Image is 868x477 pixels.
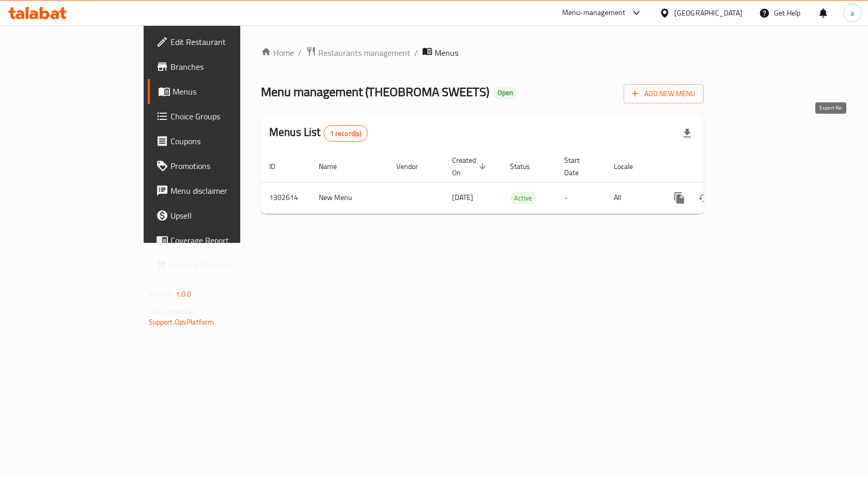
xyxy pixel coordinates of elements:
[149,315,214,329] a: Support.OpsPlatform
[148,178,289,203] a: Menu disclaimer
[659,151,774,182] th: Actions
[306,46,410,59] a: Restaurants management
[624,84,704,103] button: Add New Menu
[261,80,489,103] span: Menu management ( THEOBROMA SWEETS )
[606,182,659,213] td: All
[396,160,431,173] span: Vendor
[614,160,646,173] span: Locale
[171,135,281,147] span: Coupons
[148,104,289,129] a: Choice Groups
[148,54,289,79] a: Branches
[435,47,458,59] span: Menus
[323,125,368,142] div: Total records count
[493,88,517,97] span: Open
[148,153,289,178] a: Promotions
[261,46,704,59] nav: breadcrumb
[667,186,692,210] button: more
[171,110,281,122] span: Choice Groups
[556,182,606,213] td: -
[171,259,281,271] span: Grocery Checklist
[171,184,281,197] span: Menu disclaimer
[319,160,350,173] span: Name
[149,287,174,301] span: Version:
[493,87,517,99] div: Open
[148,29,289,54] a: Edit Restaurant
[173,85,281,98] span: Menus
[171,36,281,48] span: Edit Restaurant
[632,87,695,100] span: Add New Menu
[149,305,196,318] span: Get support on:
[148,253,289,278] a: Grocery Checklist
[692,186,717,210] button: Change Status
[510,192,536,204] div: Active
[269,160,289,173] span: ID
[148,129,289,153] a: Coupons
[298,47,302,59] li: /
[171,160,281,172] span: Promotions
[564,154,593,179] span: Start Date
[414,47,418,59] li: /
[171,234,281,247] span: Coverage Report
[562,7,626,19] div: Menu-management
[850,7,854,19] span: a
[171,60,281,73] span: Branches
[510,160,544,173] span: Status
[269,125,368,142] h2: Menus List
[324,129,368,139] span: 1 record(s)
[452,154,489,179] span: Created On
[261,151,774,214] table: enhanced table
[674,7,742,19] div: [GEOGRAPHIC_DATA]
[171,209,281,222] span: Upsell
[148,203,289,228] a: Upsell
[510,192,536,204] span: Active
[311,182,388,213] td: New Menu
[148,79,289,104] a: Menus
[148,228,289,253] a: Coverage Report
[176,287,192,301] span: 1.0.0
[318,47,410,59] span: Restaurants management
[452,191,473,204] span: [DATE]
